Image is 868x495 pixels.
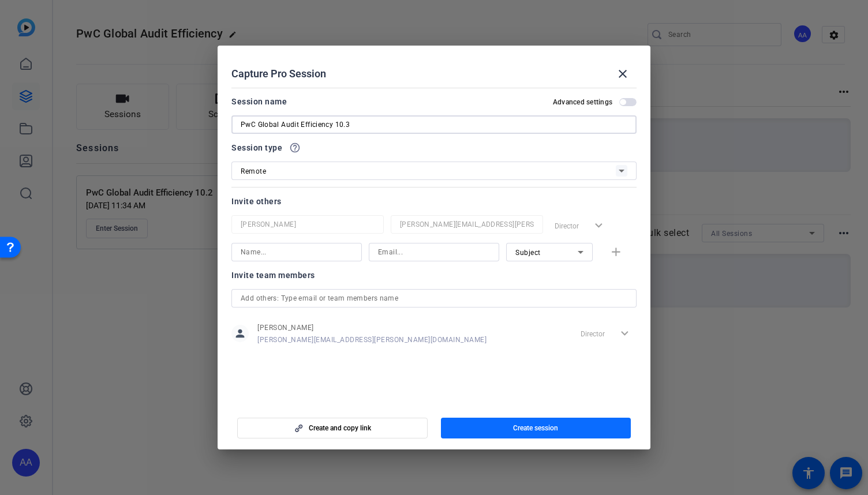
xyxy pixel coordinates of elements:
[231,194,637,208] div: Invite others
[616,67,630,81] mat-icon: close
[553,97,612,107] h2: Advanced settings
[231,141,282,155] span: Session type
[231,60,637,88] div: Capture Pro Session
[257,335,487,344] span: [PERSON_NAME][EMAIL_ADDRESS][PERSON_NAME][DOMAIN_NAME]
[400,217,534,231] input: Email...
[237,418,428,438] button: Create and copy link
[378,245,490,259] input: Email...
[231,95,287,108] div: Session name
[289,142,301,153] mat-icon: help_outline
[513,423,558,433] span: Create session
[241,291,627,305] input: Add others: Type email or team members name
[515,249,541,257] span: Subject
[309,423,371,433] span: Create and copy link
[441,418,631,438] button: Create session
[241,245,353,259] input: Name...
[257,323,487,332] span: [PERSON_NAME]
[231,325,249,342] mat-icon: person
[241,167,266,175] span: Remote
[241,118,627,132] input: Enter Session Name
[231,268,637,282] div: Invite team members
[241,217,375,231] input: Name...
